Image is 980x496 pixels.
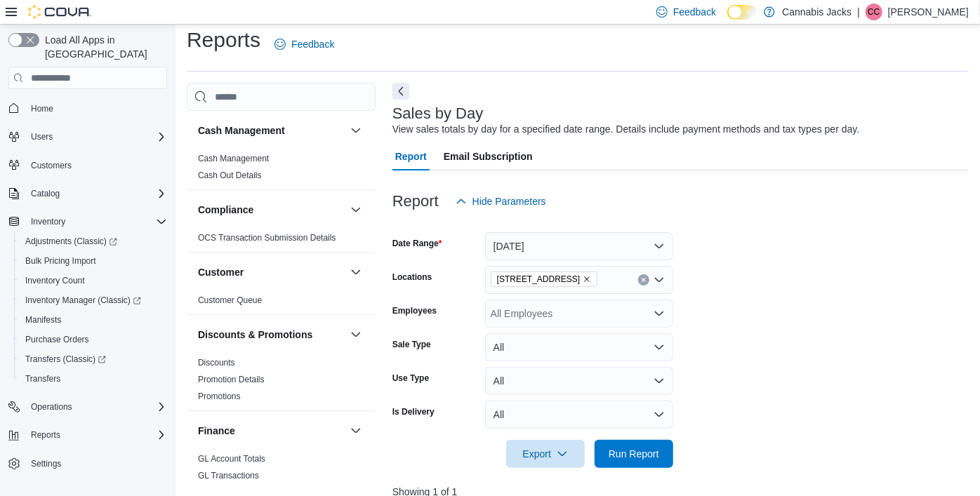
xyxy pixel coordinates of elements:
[392,406,435,417] label: Is Delivery
[25,100,59,117] a: Home
[25,455,167,472] span: Settings
[28,5,91,19] img: Cova
[198,328,345,342] button: Discounts & Promotions
[25,398,167,415] span: Operations
[31,188,60,199] span: Catalog
[20,370,66,387] a: Transfers
[198,295,262,305] a: Customer Queue
[497,272,581,286] span: [STREET_ADDRESS]
[20,292,147,309] a: Inventory Manager (Classic)
[25,255,96,267] span: Bulk Pricing Import
[14,271,173,290] button: Inventory Count
[198,265,345,279] button: Customer
[3,98,173,118] button: Home
[25,99,167,116] span: Home
[485,401,673,429] button: All
[3,127,173,147] button: Users
[198,170,262,180] a: Cash Out Details
[25,128,58,145] button: Users
[727,5,757,20] input: Dark Mode
[269,30,340,58] a: Feedback
[395,142,427,170] span: Report
[3,212,173,232] button: Inventory
[25,236,117,247] span: Adjustments (Classic)
[198,357,235,368] span: Discounts
[20,351,167,368] span: Transfers (Classic)
[25,128,167,145] span: Users
[14,330,173,349] button: Purchase Orders
[198,123,345,138] button: Cash Management
[20,311,167,328] span: Manifests
[31,131,53,142] span: Users
[14,349,173,369] a: Transfers (Classic)
[485,232,673,260] button: [DATE]
[198,391,241,401] a: Promotions
[25,354,106,365] span: Transfers (Classic)
[472,194,546,208] span: Hide Parameters
[198,391,241,402] span: Promotions
[450,187,552,215] button: Hide Parameters
[25,334,89,345] span: Purchase Orders
[187,354,376,410] div: Discounts & Promotions
[31,103,53,114] span: Home
[25,213,167,230] span: Inventory
[3,397,173,417] button: Operations
[638,274,649,286] button: Clear input
[25,185,167,202] span: Catalog
[727,20,728,20] span: Dark Mode
[888,4,969,20] p: [PERSON_NAME]
[347,422,364,439] button: Finance
[485,367,673,395] button: All
[25,314,61,326] span: Manifests
[782,4,852,20] p: Cannabis Jacks
[20,233,123,250] a: Adjustments (Classic)
[392,238,442,249] label: Date Range
[347,201,364,218] button: Compliance
[198,123,285,138] h3: Cash Management
[866,4,882,20] div: Corey Casola
[31,216,65,227] span: Inventory
[392,373,429,384] label: Use Type
[187,26,260,54] h1: Reports
[198,154,269,163] a: Cash Management
[14,251,173,271] button: Bulk Pricing Import
[609,447,659,461] span: Run Report
[491,272,598,287] span: 149 Trunk Road
[20,272,91,289] a: Inventory Count
[291,37,334,51] span: Feedback
[198,454,265,464] a: GL Account Totals
[25,427,66,443] button: Reports
[31,429,60,441] span: Reports
[654,308,665,319] button: Open list of options
[25,213,71,230] button: Inventory
[506,440,585,468] button: Export
[198,295,262,306] span: Customer Queue
[347,326,364,343] button: Discounts & Promotions
[392,272,432,283] label: Locations
[583,275,591,283] button: Remove 149 Trunk Road from selection in this group
[673,5,716,19] span: Feedback
[20,331,95,348] a: Purchase Orders
[198,375,265,384] a: Promotion Details
[25,373,60,384] span: Transfers
[31,458,61,469] span: Settings
[198,328,312,342] h3: Discounts & Promotions
[198,424,235,438] h3: Finance
[20,351,112,368] a: Transfers (Classic)
[198,203,345,217] button: Compliance
[3,425,173,445] button: Reports
[187,450,376,490] div: Finance
[187,292,376,314] div: Customer
[14,369,173,389] button: Transfers
[31,401,72,413] span: Operations
[347,264,364,281] button: Customer
[25,398,78,415] button: Operations
[857,4,860,20] p: |
[3,155,173,175] button: Customers
[198,170,262,181] span: Cash Out Details
[20,272,167,289] span: Inventory Count
[25,157,77,174] a: Customers
[515,440,576,468] span: Export
[187,229,376,252] div: Compliance
[868,4,880,20] span: CC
